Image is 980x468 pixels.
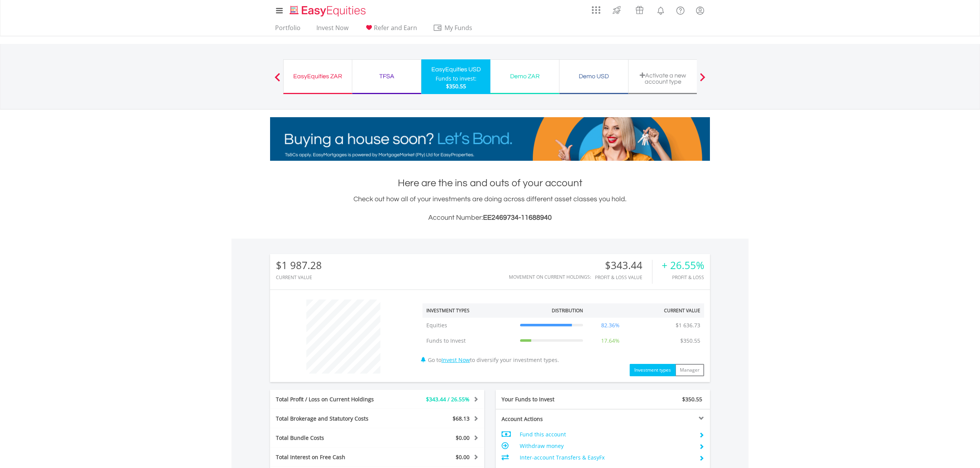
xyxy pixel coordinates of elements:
div: Activate a new account type [633,72,693,85]
div: TFSA [357,71,416,82]
a: Invest Now [313,24,351,36]
a: Vouchers [628,2,651,16]
a: Invest Now [441,356,470,364]
span: $350.55 [682,396,702,403]
div: Total Brokerage and Statutory Costs [270,415,395,423]
a: AppsGrid [587,2,605,14]
button: Investment types [630,364,676,376]
button: Manager [675,364,704,376]
h3: Account Number: [270,212,710,223]
div: Go to to diversify your investment types. [417,296,710,376]
div: Demo USD [564,71,623,82]
div: Account Actions [496,415,603,423]
td: Equities [422,318,516,333]
div: $1 987.28 [276,260,322,271]
td: $350.55 [676,333,704,348]
a: Portfolio [272,24,304,36]
div: Total Bundle Costs [270,434,395,442]
div: Distribution [552,307,583,314]
div: + 26.55% [662,260,704,271]
img: grid-menu-icon.svg [592,6,600,14]
span: $343.44 / 26.55% [426,396,470,403]
span: $0.00 [456,453,470,461]
td: Funds to Invest [422,333,516,348]
span: EE2469734-11688940 [483,214,552,221]
div: Profit & Loss [662,275,704,280]
a: Refer and Earn [361,24,420,36]
span: Refer and Earn [374,24,417,32]
span: $68.13 [453,415,470,422]
div: EasyEquities USD [426,64,486,75]
a: FAQ's and Support [671,2,690,17]
h1: Here are the ins and outs of your account [270,176,710,190]
td: Fund this account [520,429,693,440]
img: EasyMortage Promotion Banner [270,117,710,161]
div: CURRENT VALUE [276,275,322,280]
div: EasyEquities ZAR [288,71,347,82]
span: $350.55 [446,82,466,90]
td: Withdraw money [520,440,693,452]
a: My Profile [690,2,710,19]
div: Total Profit / Loss on Current Holdings [270,396,395,403]
div: Demo ZAR [495,71,554,82]
div: Your Funds to Invest [496,396,603,403]
div: Check out how all of your investments are doing across different asset classes you hold. [270,194,710,223]
div: Funds to invest: [436,75,476,82]
td: 82.36% [587,318,634,333]
img: vouchers-v2.svg [633,4,646,16]
th: Current Value [634,303,704,318]
div: Profit & Loss Value [595,275,652,280]
td: $1 636.73 [672,318,704,333]
th: Investment Types [422,303,516,318]
div: Movement on Current Holdings: [509,274,591,279]
a: Home page [287,2,369,17]
div: Total Interest on Free Cash [270,453,395,461]
span: $0.00 [456,434,470,441]
div: $343.44 [595,260,652,271]
span: My Funds [433,23,483,33]
img: thrive-v2.svg [610,4,623,16]
img: EasyEquities_Logo.png [288,5,369,17]
td: 17.64% [587,333,634,348]
a: Notifications [651,2,671,17]
td: Inter-account Transfers & EasyFx [520,452,693,463]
